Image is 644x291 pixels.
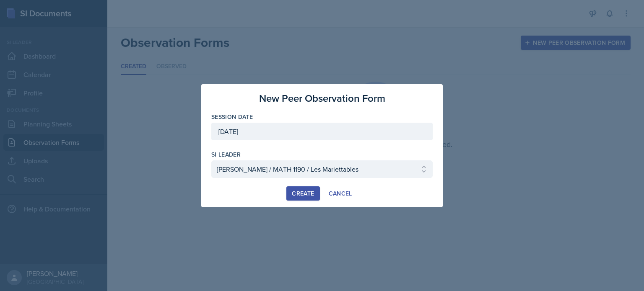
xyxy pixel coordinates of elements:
[286,186,319,201] button: Create
[329,190,352,197] div: Cancel
[259,91,385,106] h3: New Peer Observation Form
[323,186,358,201] button: Cancel
[292,190,314,197] div: Create
[211,150,241,159] label: si leader
[211,113,253,121] label: Session Date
